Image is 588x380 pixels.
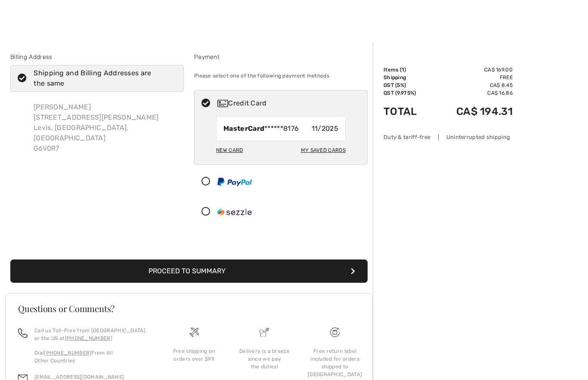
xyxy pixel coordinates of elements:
[10,53,184,62] div: Billing Address
[34,374,124,380] a: [EMAIL_ADDRESS][DOMAIN_NAME]
[223,124,264,133] strong: MasterCard
[217,178,252,186] img: PayPal
[330,327,340,337] img: Free shipping on orders over $99
[44,350,91,356] a: [PHONE_NUMBER]
[432,97,513,126] td: CA$ 194.31
[432,66,513,74] td: CA$ 169.00
[216,143,243,158] div: New Card
[384,66,432,74] td: Items ( )
[432,81,513,89] td: CA$ 8.45
[194,53,368,62] div: Payment
[384,81,432,89] td: GST (5%)
[384,133,513,141] div: Duty & tariff-free | Uninterrupted shipping
[236,347,293,371] div: Delivery is a breeze since we pay the duties!
[217,208,252,216] img: Sezzle
[194,65,368,87] div: Please select one of the following payment methods
[34,68,171,89] div: Shipping and Billing Addresses are the same
[432,89,513,97] td: CA$ 16.86
[260,327,269,337] img: Delivery is a breeze since we pay the duties!
[18,328,28,338] img: call
[384,89,432,97] td: QST (9.975%)
[312,124,338,134] span: 11/2025
[384,97,432,126] td: Total
[166,347,223,363] div: Free shipping on orders over $99
[10,260,368,283] button: Proceed to Summary
[27,95,184,161] div: [PERSON_NAME] [STREET_ADDRESS][PERSON_NAME] Levis, [GEOGRAPHIC_DATA], [GEOGRAPHIC_DATA] G6V0R7
[384,74,432,81] td: Shipping
[217,100,228,107] img: Credit Card
[34,327,149,342] p: Call us Toll-Free from [GEOGRAPHIC_DATA] or the US at
[217,98,362,108] div: Credit Card
[34,349,149,365] p: Dial From All Other Countries
[189,327,199,337] img: Free shipping on orders over $99
[65,335,112,341] a: [PHONE_NUMBER]
[402,67,404,73] span: 1
[301,143,346,158] div: My Saved Cards
[18,304,360,313] h3: Questions or Comments?
[432,74,513,81] td: Free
